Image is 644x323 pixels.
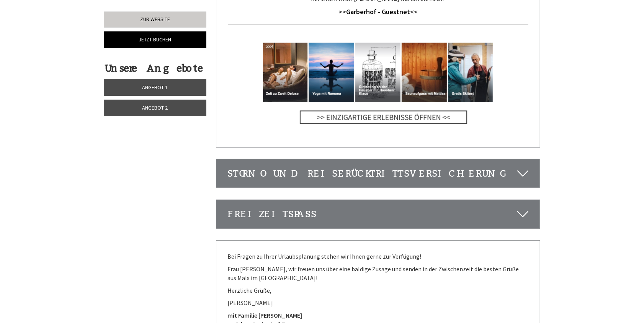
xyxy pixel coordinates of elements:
[228,265,529,282] p: Frau [PERSON_NAME], wir freuen uns über eine baldige Zusage und senden in der Zwischenzeit die be...
[104,61,204,75] div: Unsere Angebote
[142,84,168,91] span: Angebot 1
[346,7,386,16] a: Garberhof - G
[228,298,529,307] p: [PERSON_NAME]
[263,33,493,132] img: image
[104,31,206,48] a: Jetzt buchen
[338,7,386,16] strong: >>
[216,200,540,228] div: Freizeitspaß
[104,11,206,28] a: Zur Website
[410,7,418,16] strong: <<
[142,104,168,111] span: Angebot 2
[216,159,540,188] div: Storno und Reiserücktrittsversicherung
[386,7,410,16] strong: uestnet
[228,286,529,295] p: Herzliche Grüße,
[386,8,410,16] a: uestnet
[228,252,529,261] p: Bei Fragen zu Ihrer Urlaubsplanung stehen wir Ihnen gerne zur Verfügung!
